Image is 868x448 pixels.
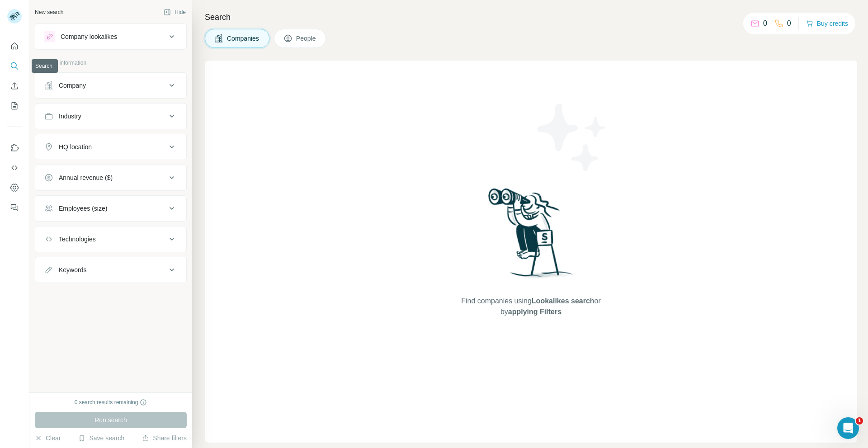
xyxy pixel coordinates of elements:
button: Clear [35,434,61,443]
button: Company lookalikes [35,26,186,47]
button: Share filters [142,434,187,443]
div: Annual revenue ($) [59,173,113,182]
div: Technologies [59,235,96,244]
button: Keywords [35,259,186,281]
p: 0 [787,18,791,29]
button: Buy credits [806,17,848,30]
img: Surfe Illustration - Stars [531,97,613,178]
button: Technologies [35,228,186,250]
button: Feedback [7,199,22,216]
span: Companies [227,34,260,43]
div: Company lookalikes [61,32,117,41]
img: Surfe Illustration - Woman searching with binoculars [484,186,578,287]
button: Quick start [7,38,22,54]
span: Find companies using or by [458,296,603,317]
iframe: Intercom live chat [837,417,859,439]
button: Use Surfe API [7,160,22,176]
div: Employees (size) [59,204,107,213]
button: Save search [78,434,124,443]
div: Company [59,81,86,90]
p: 0 [763,18,767,29]
button: Employees (size) [35,198,186,219]
button: Hide [157,5,192,19]
h4: Search [205,11,857,24]
button: Company [35,75,186,96]
button: My lists [7,98,22,114]
span: Lookalikes search [532,297,594,305]
div: Keywords [59,265,86,274]
button: Enrich CSV [7,78,22,94]
div: Industry [59,112,81,121]
span: People [296,34,317,43]
button: Industry [35,105,186,127]
button: HQ location [35,136,186,158]
span: 1 [856,417,863,424]
span: applying Filters [508,308,561,316]
button: Dashboard [7,179,22,196]
div: HQ location [59,142,92,151]
p: Company information [35,59,187,67]
button: Annual revenue ($) [35,167,186,189]
button: Search [7,58,22,74]
button: Use Surfe on LinkedIn [7,140,22,156]
div: 0 search results remaining [75,398,147,406]
div: New search [35,8,63,16]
